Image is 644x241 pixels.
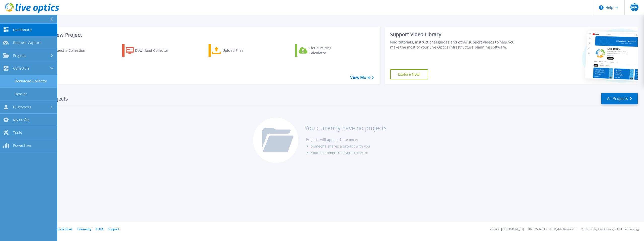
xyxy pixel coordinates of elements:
a: Telemetry [77,227,91,231]
h3: You currently have no projects [305,125,387,131]
li: Powered by Live Optics, a Dell Technology [581,228,639,231]
div: Support Video Library [390,31,521,38]
a: Ads & Email [56,227,72,231]
span: PowerSizer [13,143,32,148]
span: Customers [13,105,31,109]
div: Upload Files [222,45,263,56]
a: Support [108,227,119,231]
li: Someone shares a project with you [311,143,387,150]
a: Request a Collection [36,44,92,57]
div: Request a Collection [50,45,90,56]
a: View More [350,75,374,80]
li: Version: [TECHNICAL_ID] [490,228,524,231]
a: Cloud Pricing Calculator [295,44,351,57]
li: Your customer runs your collector [311,150,387,156]
span: My Profile [13,118,30,122]
a: All Projects [601,93,638,104]
span: Projects [13,53,26,58]
a: Download Collector [122,44,178,57]
span: Request Capture [13,40,42,45]
div: Download Collector [135,45,175,56]
div: Cloud Pricing Calculator [309,45,349,56]
a: Explore Now! [390,69,428,79]
a: EULA [96,227,103,231]
span: ALDMAT [630,1,638,13]
h3: Start a New Project [36,32,374,38]
span: Dashboard [13,28,32,32]
div: Find tutorials, instructional guides and other support videos to help you make the most of your L... [390,40,521,50]
li: © 2025 Dell Inc. All Rights Reserved [528,228,576,231]
li: Projects will appear here once: [306,136,387,143]
a: Upload Files [209,44,265,57]
span: Collectors [13,66,30,71]
span: Tools [13,130,22,135]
